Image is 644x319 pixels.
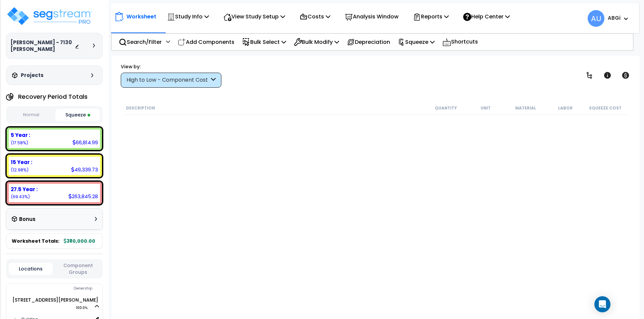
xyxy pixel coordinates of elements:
[76,304,94,312] span: 100.0%
[442,37,478,47] p: Shortcuts
[21,72,44,79] h3: Projects
[71,166,98,173] div: 49,339.73
[294,37,339,47] p: Bulk Modify
[435,105,457,111] small: Quantity
[18,93,88,100] h4: Recovery Period Totals
[11,159,32,166] b: 15 Year :
[463,12,510,21] p: Help Center
[300,12,330,21] p: Costs
[68,193,98,200] div: 263,845.28
[223,12,285,21] p: View Study Setup
[55,109,100,121] button: Squeeze
[178,37,234,47] p: Add Components
[515,105,536,111] small: Material
[11,167,29,173] small: 12.98413947368421%
[594,296,610,312] div: Open Intercom Messenger
[20,285,102,293] div: Ownership
[558,105,573,111] small: Labor
[6,6,93,26] img: logo_pro_r.png
[439,34,482,50] div: Shortcuts
[72,139,98,146] div: 66,814.99
[174,34,238,50] div: Add Components
[11,132,30,139] b: 5 Year :
[413,12,449,21] p: Reports
[19,217,36,222] h3: Bonus
[167,12,209,21] p: Study Info
[589,105,622,111] small: Squeeze Cost
[126,76,209,84] div: High to Low - Component Cost
[9,109,54,121] button: Normal
[242,37,286,47] p: Bulk Select
[398,37,435,47] p: Squeeze
[345,12,398,21] p: Analysis Window
[12,297,98,303] a: [STREET_ADDRESS][PERSON_NAME] 100.0%
[588,10,604,27] span: AU
[347,37,390,47] p: Depreciation
[119,37,162,47] p: Search/Filter
[343,34,394,50] div: Depreciation
[11,186,38,193] b: 27.5 Year :
[608,14,621,21] b: ABGi
[10,39,75,53] h3: [PERSON_NAME] - 7130 [PERSON_NAME]
[126,105,155,111] small: Description
[9,263,53,275] button: Locations
[121,63,221,70] div: View by:
[126,12,156,21] p: Worksheet
[481,105,491,111] small: Unit
[11,194,30,200] small: 69.43296842105264%
[64,238,95,244] b: 380,000.00
[12,238,59,244] span: Worksheet Totals:
[11,140,28,146] small: 17.58289210526316%
[56,262,100,276] button: Component Groups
